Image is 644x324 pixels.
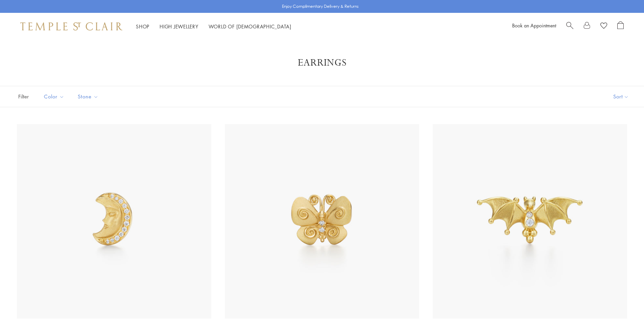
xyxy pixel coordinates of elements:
[598,86,644,107] button: Show sort by
[41,92,69,101] span: Color
[27,57,617,69] h1: Earrings
[74,92,103,101] span: Stone
[136,23,149,30] a: ShopShop
[17,124,211,319] img: E18105-MINICRES
[433,124,627,319] img: E18104-MINIBAT
[39,89,69,104] button: Color
[282,3,359,10] p: Enjoy Complimentary Delivery & Returns
[20,22,122,30] img: Temple St. Clair
[600,21,607,31] a: View Wishlist
[136,22,291,31] nav: Main navigation
[512,22,556,29] a: Book an Appointment
[225,124,419,319] img: E18102-MINIBFLY
[209,23,291,30] a: World of [DEMOGRAPHIC_DATA]World of [DEMOGRAPHIC_DATA]
[617,21,624,31] a: Open Shopping Bag
[160,23,198,30] a: High JewelleryHigh Jewellery
[566,21,573,31] a: Search
[73,89,103,104] button: Stone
